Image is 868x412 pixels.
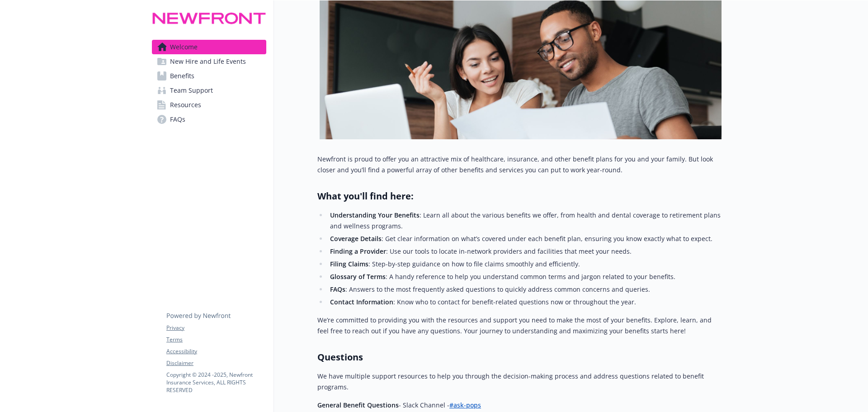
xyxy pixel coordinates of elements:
strong: Understanding Your Benefits [330,211,420,219]
li: : Answers to the most frequently asked questions to quickly address common concerns and queries. [327,284,723,295]
a: FAQs [152,112,266,127]
p: - Slack Channel - [317,400,723,411]
span: New Hire and Life Events [170,54,246,69]
strong: General Benefit Questions [317,401,399,409]
h2: What you'll find here: [317,190,723,203]
li: : A handy reference to help you understand common terms and jargon related to your benefits. [327,271,723,282]
span: Benefits [170,69,194,83]
a: Resources [152,98,266,112]
a: New Hire and Life Events [152,54,266,69]
span: Welcome [170,40,198,54]
a: Team Support [152,83,266,98]
li: : Use our tools to locate in-network providers and facilities that meet your needs. [327,246,723,257]
p: Copyright © 2024 - 2025 , Newfront Insurance Services, ALL RIGHTS RESERVED [166,371,266,394]
a: Accessibility [166,347,266,355]
strong: Contact Information [330,298,393,306]
strong: Coverage Details [330,234,382,243]
h2: Questions [317,351,723,364]
strong: Finding a Provider [330,247,386,256]
li: : Get clear information on what’s covered under each benefit plan, ensuring you know exactly what... [327,233,723,244]
a: Terms [166,336,266,344]
strong: Glossary of Terms [330,272,386,281]
strong: Filing Claims [330,260,368,268]
span: FAQs [170,112,185,127]
a: Privacy [166,324,266,332]
a: #ask-pops [449,401,481,409]
span: Resources [170,98,201,112]
span: Team Support [170,83,213,98]
p: Newfront is proud to offer you an attractive mix of healthcare, insurance, and other benefit plan... [317,154,723,175]
a: Benefits [152,69,266,83]
p: We have multiple support resources to help you through the decision-making process and address qu... [317,371,723,393]
strong: FAQs [330,285,345,294]
a: Disclaimer [166,359,266,367]
li: : Know who to contact for benefit-related questions now or throughout the year. [327,297,723,308]
p: We’re committed to providing you with the resources and support you need to make the most of your... [317,315,723,336]
li: : Learn all about the various benefits we offer, from health and dental coverage to retirement pl... [327,210,723,232]
li: : Step-by-step guidance on how to file claims smoothly and efficiently. [327,259,723,270]
a: Welcome [152,40,266,54]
